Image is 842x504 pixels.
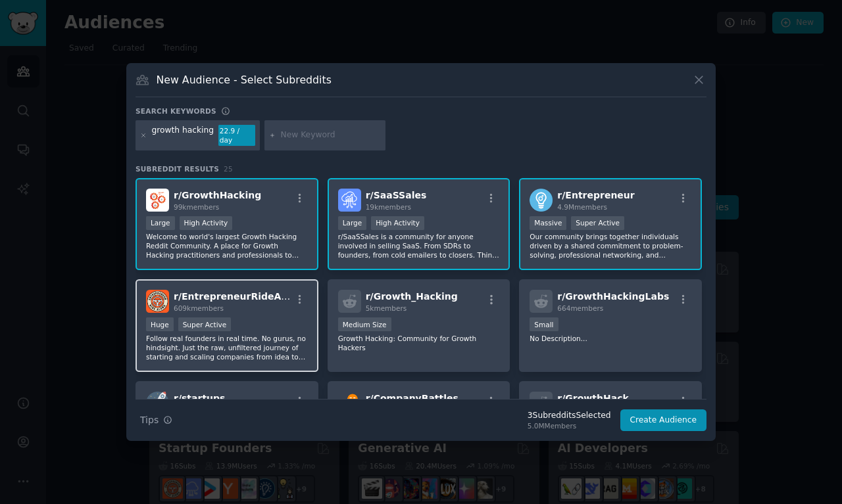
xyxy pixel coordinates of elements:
[224,165,233,173] span: 25
[528,410,611,422] div: 3 Subreddit s Selected
[174,291,304,302] span: r/ EntrepreneurRideAlong
[371,216,424,230] div: High Activity
[366,190,427,200] span: r/ SaaSSales
[338,334,500,352] p: Growth Hacking: Community for Growth Hackers
[338,317,391,331] div: Medium Size
[146,189,169,212] img: GrowthHacking
[136,106,216,116] h3: Search keywords
[366,393,458,403] span: r/ CompanyBattles
[557,393,628,403] span: r/ GrowthHack
[620,409,707,432] button: Create Audience
[338,189,361,212] img: SaaSSales
[557,190,634,200] span: r/ Entrepreneur
[146,317,174,331] div: Huge
[557,304,603,312] span: 664 members
[146,232,308,260] p: Welcome to world's largest Growth Hacking Reddit Community. A place for Growth Hacking practition...
[174,393,225,403] span: r/ startups
[338,392,361,415] img: CompanyBattles
[174,203,219,211] span: 99k members
[218,125,255,146] div: 22.9 / day
[174,190,261,200] span: r/ GrowthHacking
[281,129,381,141] input: New Keyword
[338,232,500,260] p: r/SaaSSales is a community for anyone involved in selling SaaS. From SDRs to founders, from cold ...
[146,392,169,415] img: startups
[366,304,407,312] span: 5k members
[178,317,232,331] div: Super Active
[530,216,566,230] div: Massive
[136,409,177,432] button: Tips
[530,232,691,260] p: Our community brings together individuals driven by a shared commitment to problem-solving, profe...
[366,203,411,211] span: 19k members
[530,189,553,212] img: Entrepreneur
[180,216,233,230] div: High Activity
[146,334,308,361] p: Follow real founders in real time. No gurus, no hindsight. Just the raw, unfiltered journey of st...
[152,125,214,146] div: growth hacking
[366,291,458,302] span: r/ Growth_Hacking
[157,73,332,87] h3: New Audience - Select Subreddits
[530,317,558,331] div: Small
[338,216,367,230] div: Large
[571,216,624,230] div: Super Active
[557,291,669,302] span: r/ GrowthHackingLabs
[146,216,175,230] div: Large
[174,304,224,312] span: 609k members
[528,421,611,430] div: 5.0M Members
[530,334,691,343] p: No Description...
[136,164,219,173] span: Subreddit Results
[140,413,159,427] span: Tips
[146,290,169,313] img: EntrepreneurRideAlong
[557,203,607,211] span: 4.9M members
